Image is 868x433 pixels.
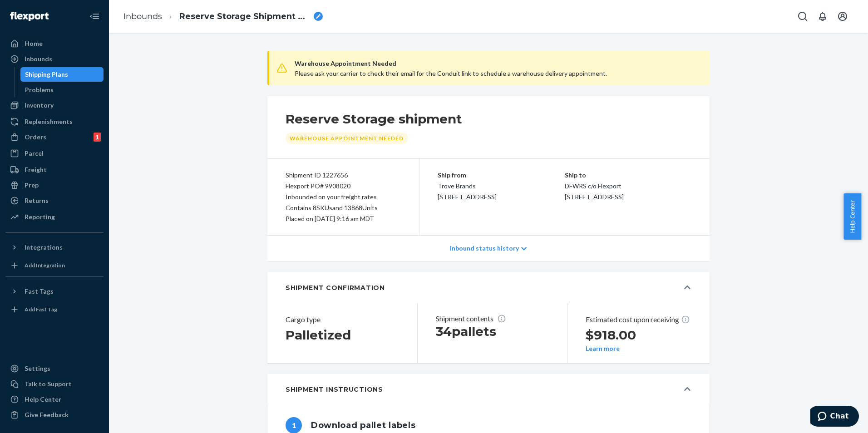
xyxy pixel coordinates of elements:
div: Flexport PO# 9908020 [286,181,401,192]
iframe: Opens a widget where you can chat to one of our agents [810,406,859,428]
span: Trove Brands [STREET_ADDRESS] [438,182,497,201]
button: Open notifications [814,7,832,25]
p: Inbound status history [450,244,519,253]
a: Home [5,36,104,51]
div: Inbounds [25,54,52,64]
button: Fast Tags [5,284,104,299]
a: Inbounds [5,52,104,66]
div: Give Feedback [25,410,69,419]
div: Parcel [25,149,44,158]
button: Shipment Instructions [267,374,710,405]
button: Integrations [5,240,104,255]
div: Placed on [DATE] 9:16 am MDT [286,213,401,224]
h2: $918.00 [586,327,691,343]
span: Warehouse Appointment Needed [295,58,699,69]
p: Shipment contents [436,314,542,323]
div: Integrations [25,243,63,252]
a: Freight [5,162,104,177]
p: Ship from [438,170,565,181]
span: Please ask your carrier to check their email for the Conduit link to schedule a warehouse deliver... [295,69,607,77]
a: Shipping Plans [20,67,104,82]
a: Replenishments [5,114,104,129]
a: Problems [20,83,104,97]
button: Help Center [843,193,861,240]
div: Home [25,39,43,48]
div: Settings [25,364,50,373]
span: Reserve Storage Shipment STI2bf75af379 [179,11,310,23]
div: Prep [25,181,39,190]
div: Add Integration [25,261,65,269]
a: Prep [5,178,104,192]
h5: SHIPMENT CONFIRMATION [286,283,385,292]
p: Ship to [565,170,692,181]
div: 1 [94,133,101,142]
div: Fast Tags [25,287,54,296]
div: Add Fast Tag [25,305,57,313]
span: [STREET_ADDRESS] [565,193,624,201]
button: Give Feedback [5,408,104,422]
a: Returns [5,193,104,208]
button: Open account menu [833,7,852,25]
button: Close Navigation [85,7,104,25]
img: Flexport logo [10,12,49,21]
h2: Palletized [286,327,392,343]
div: Problems [25,85,54,94]
div: Freight [25,165,47,174]
button: Learn more [586,345,620,352]
button: SHIPMENT CONFIRMATION [267,272,710,303]
button: Talk to Support [5,377,104,391]
button: Open Search Box [794,7,812,25]
a: Reporting [5,210,104,224]
a: Parcel [5,146,104,161]
a: Inbounds [123,11,162,21]
div: Inventory [25,101,54,110]
a: Orders1 [5,130,104,144]
a: Settings [5,361,104,376]
ol: breadcrumbs [116,3,330,30]
p: DFWRS c/o Flexport [565,181,692,192]
div: Shipment ID 1227656 [286,170,401,181]
div: Returns [25,196,49,205]
div: Contains 8 SKUs and 13868 Units [286,202,401,213]
a: Add Fast Tag [5,302,104,317]
div: Talk to Support [25,379,72,389]
div: Inbounded on your freight rates [286,192,401,202]
a: Inventory [5,98,104,113]
h2: Reserve Storage shipment [286,111,462,127]
a: Add Integration [5,258,104,273]
div: Help Center [25,395,61,404]
h1: 34 pallets [436,323,542,340]
div: Reporting [25,212,55,221]
header: Cargo type [286,314,392,325]
h5: Shipment Instructions [286,385,383,394]
div: Replenishments [25,117,73,126]
a: Help Center [5,392,104,407]
p: Estimated cost upon receiving [586,314,691,325]
div: Warehouse Appointment Needed [286,133,408,144]
div: Orders [25,133,46,142]
div: Shipping Plans [25,70,68,79]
